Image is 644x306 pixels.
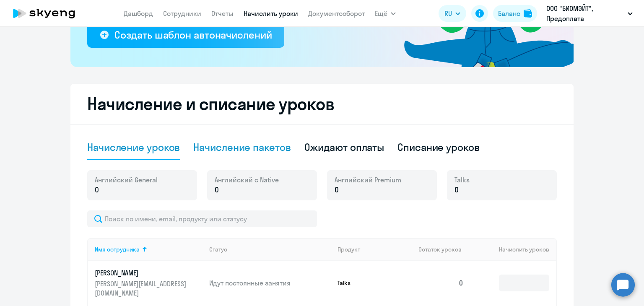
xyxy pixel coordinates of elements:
a: Начислить уроки [244,9,298,18]
span: 0 [454,184,459,195]
h2: Начисление и списание уроков [87,94,557,114]
span: Ещё [375,8,387,18]
img: balance [524,9,532,18]
p: [PERSON_NAME][EMAIL_ADDRESS][DOMAIN_NAME] [95,279,189,298]
div: Остаток уроков [418,246,470,253]
button: ООО "БИОМЭЙТ", Предоплата [542,3,637,23]
div: Имя сотрудника [95,246,203,253]
span: Английский Premium [335,175,401,184]
span: 0 [335,184,339,195]
div: Начисление пакетов [193,140,291,154]
th: Начислить уроков [470,238,556,261]
button: RU [439,5,466,22]
p: Talks [338,279,400,287]
div: Статус [209,246,331,253]
span: 0 [215,184,219,195]
p: ООО "БИОМЭЙТ", Предоплата [546,3,624,23]
p: [PERSON_NAME] [95,268,189,277]
div: Продукт [338,246,412,253]
button: Балансbalance [493,5,537,22]
input: Поиск по имени, email, продукту или статусу [87,210,317,227]
button: Создать шаблон автоначислений [87,23,284,48]
div: Начисление уроков [87,140,180,154]
div: Статус [209,246,227,253]
span: Talks [454,175,470,184]
p: Идут постоянные занятия [209,278,331,288]
div: Продукт [338,246,360,253]
div: Ожидают оплаты [304,140,384,154]
div: Создать шаблон автоначислений [114,28,272,41]
div: Баланс [498,8,520,18]
span: Английский с Native [215,175,279,184]
span: Остаток уроков [418,246,462,253]
button: Ещё [375,5,396,22]
a: Отчеты [211,9,234,18]
span: Английский General [95,175,158,184]
span: 0 [95,184,99,195]
div: Имя сотрудника [95,246,140,253]
a: Сотрудники [163,9,201,18]
a: Документооборот [308,9,365,18]
td: 0 [412,261,470,305]
a: Дашборд [124,9,153,18]
a: [PERSON_NAME][PERSON_NAME][EMAIL_ADDRESS][DOMAIN_NAME] [95,268,203,298]
div: Списание уроков [397,140,480,154]
span: RU [444,8,452,18]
